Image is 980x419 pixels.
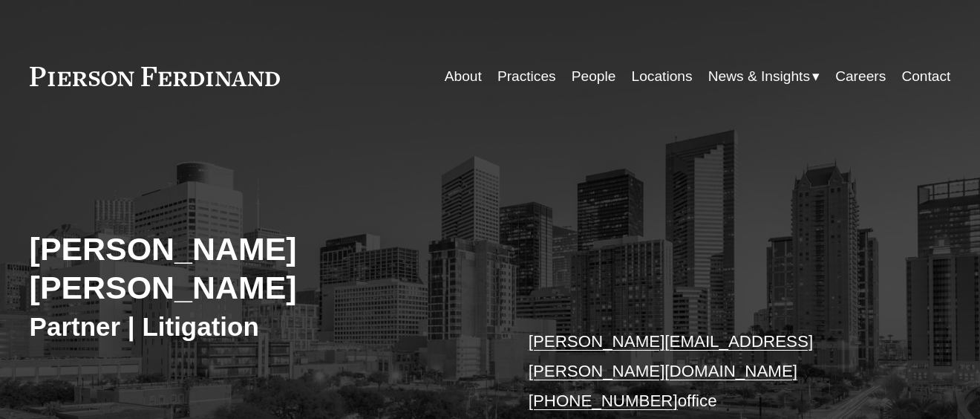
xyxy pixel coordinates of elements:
[529,332,813,380] a: [PERSON_NAME][EMAIL_ADDRESS][PERSON_NAME][DOMAIN_NAME]
[30,230,490,307] h2: [PERSON_NAME] [PERSON_NAME]
[30,311,490,342] h3: Partner | Litigation
[835,62,886,91] a: Careers
[572,62,616,91] a: People
[529,392,678,410] a: [PHONE_NUMBER]
[708,64,810,90] span: News & Insights
[708,62,820,91] a: folder dropdown
[901,62,950,91] a: Contact
[497,62,556,91] a: Practices
[632,62,693,91] a: Locations
[445,62,482,91] a: About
